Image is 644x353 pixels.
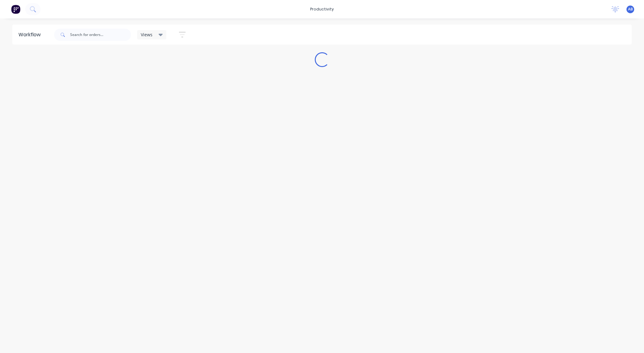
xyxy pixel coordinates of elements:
[141,31,152,38] span: Views
[307,5,337,14] div: productivity
[70,29,131,41] input: Search for orders...
[18,31,44,38] div: Workflow
[11,5,20,14] img: Factory
[628,6,633,12] span: AB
